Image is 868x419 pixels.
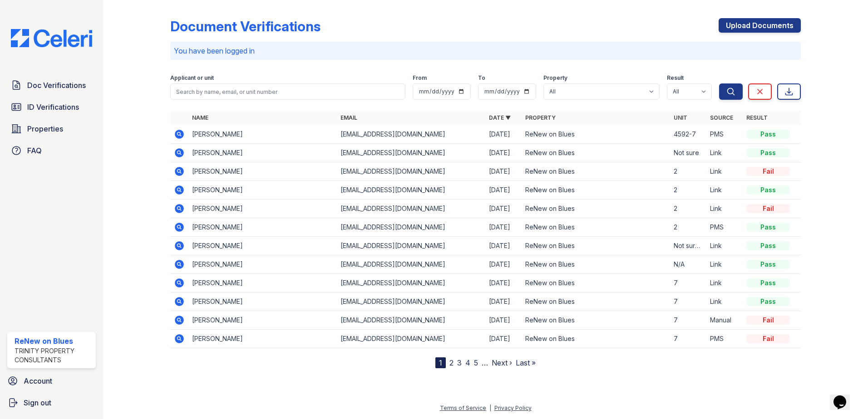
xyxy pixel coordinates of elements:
td: PMS [706,218,743,237]
td: 7 [670,274,706,292]
a: Next › [492,358,512,367]
td: ReNew on Blues [522,237,670,255]
td: 4592-7 [670,125,706,144]
td: PMS [706,330,743,348]
span: FAQ [27,145,42,156]
td: 7 [670,330,706,348]
td: [PERSON_NAME] [188,330,337,348]
a: Name [192,114,208,121]
div: Trinity Property Consultants [15,346,92,365]
td: Link [706,255,743,274]
td: Link [706,181,743,200]
td: Link [706,292,743,311]
td: N/A [670,255,706,274]
td: [EMAIL_ADDRESS][DOMAIN_NAME] [337,200,485,218]
td: Link [706,144,743,162]
td: [DATE] [485,274,522,292]
span: Account [24,375,52,386]
td: [PERSON_NAME] [188,218,337,237]
span: … [482,357,488,368]
a: FAQ [7,141,96,160]
div: Fail [746,204,790,213]
td: [EMAIL_ADDRESS][DOMAIN_NAME] [337,330,485,348]
td: Link [706,200,743,218]
td: [EMAIL_ADDRESS][DOMAIN_NAME] [337,237,485,255]
td: [PERSON_NAME] [188,181,337,200]
td: [EMAIL_ADDRESS][DOMAIN_NAME] [337,125,485,144]
label: To [478,74,485,82]
td: [EMAIL_ADDRESS][DOMAIN_NAME] [337,255,485,274]
td: [DATE] [485,200,522,218]
label: Property [543,74,567,82]
td: [EMAIL_ADDRESS][DOMAIN_NAME] [337,292,485,311]
td: ReNew on Blues [522,181,670,200]
input: Search by name, email, or unit number [170,83,405,100]
td: [PERSON_NAME] [188,292,337,311]
td: 2 [670,200,706,218]
td: 2 [670,162,706,181]
div: Pass [746,185,790,195]
div: Document Verifications [170,18,321,34]
a: Date ▼ [489,114,511,121]
a: Source [710,114,733,121]
a: Terms of Service [440,404,486,411]
td: [PERSON_NAME] [188,125,337,144]
td: [EMAIL_ADDRESS][DOMAIN_NAME] [337,311,485,330]
td: Link [706,237,743,255]
td: Not sure ($1,000) [670,237,706,255]
a: ID Verifications [7,98,96,116]
td: [DATE] [485,144,522,162]
div: Pass [746,260,790,269]
td: [EMAIL_ADDRESS][DOMAIN_NAME] [337,162,485,181]
td: [DATE] [485,255,522,274]
td: ReNew on Blues [522,311,670,330]
a: Sign out [4,394,99,412]
label: Applicant or unit [170,74,214,82]
td: [PERSON_NAME] [188,200,337,218]
a: Doc Verifications [7,76,96,94]
td: 7 [670,292,706,311]
div: Fail [746,167,790,176]
td: [PERSON_NAME] [188,162,337,181]
div: Pass [746,130,790,139]
a: Privacy Policy [494,404,532,411]
div: 1 [435,357,446,368]
a: Account [4,372,99,390]
td: ReNew on Blues [522,162,670,181]
span: ID Verifications [27,102,79,112]
a: Email [340,114,357,121]
td: Manual [706,311,743,330]
td: ReNew on Blues [522,200,670,218]
td: [DATE] [485,330,522,348]
td: ReNew on Blues [522,274,670,292]
td: 2 [670,218,706,237]
td: [PERSON_NAME] [188,274,337,292]
div: Fail [746,334,790,343]
td: PMS [706,125,743,144]
div: Pass [746,223,790,232]
td: [DATE] [485,181,522,200]
span: Doc Verifications [27,80,86,91]
div: Pass [746,148,790,157]
td: [EMAIL_ADDRESS][DOMAIN_NAME] [337,274,485,292]
td: 7 [670,311,706,330]
td: [DATE] [485,218,522,237]
td: [DATE] [485,292,522,311]
td: [EMAIL_ADDRESS][DOMAIN_NAME] [337,218,485,237]
a: Unit [674,114,687,121]
a: 5 [474,358,478,367]
td: ReNew on Blues [522,292,670,311]
a: 4 [465,358,470,367]
td: Link [706,274,743,292]
div: Pass [746,241,790,250]
td: ReNew on Blues [522,218,670,237]
div: Fail [746,316,790,325]
td: [PERSON_NAME] [188,311,337,330]
label: Result [667,74,684,82]
td: ReNew on Blues [522,144,670,162]
td: [EMAIL_ADDRESS][DOMAIN_NAME] [337,181,485,200]
div: | [489,404,491,411]
span: Sign out [24,397,51,408]
td: [DATE] [485,237,522,255]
